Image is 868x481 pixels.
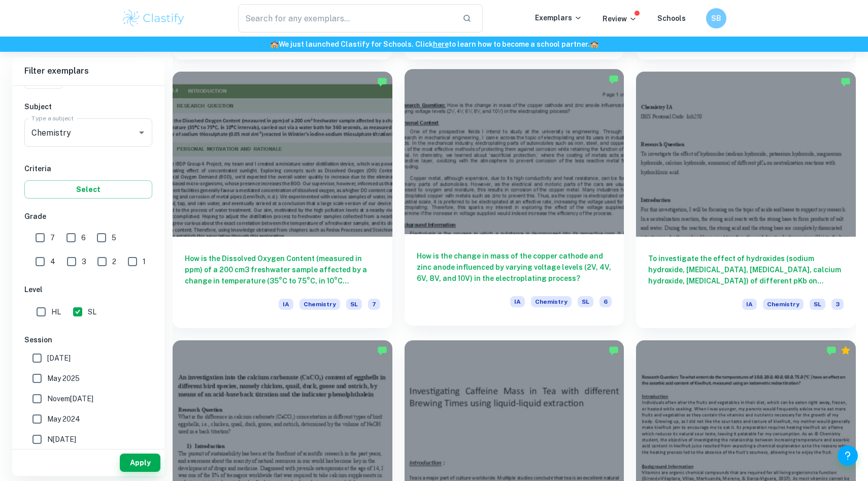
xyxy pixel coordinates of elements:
span: SL [346,299,362,310]
span: IA [279,299,293,310]
a: How is the Dissolved Oxygen Content (measured in ppm) of a 200 cm3 freshwater sample affected by ... [173,72,392,328]
h6: Criteria [24,163,152,174]
span: 2 [112,256,116,267]
span: IA [742,299,757,310]
div: Premium [841,345,851,356]
img: Marked [609,345,619,356]
span: IA [510,296,525,307]
span: SL [578,296,593,307]
span: 3 [831,299,844,310]
h6: To investigate the effect of hydroxides (sodium hydroxide, [MEDICAL_DATA], [MEDICAL_DATA], calciu... [648,253,844,286]
button: SB [706,8,726,28]
img: Marked [377,77,387,87]
h6: Filter exemplars [12,57,164,85]
span: Novem[DATE] [47,393,93,404]
label: Type a subject [31,114,74,122]
span: 7 [368,299,380,310]
span: Chemistry [299,299,340,310]
span: 1 [143,256,146,267]
h6: How is the Dissolved Oxygen Content (measured in ppm) of a 200 cm3 freshwater sample affected by ... [185,253,380,286]
h6: SB [711,13,722,24]
a: Schools [657,14,686,22]
button: Apply [120,454,160,472]
span: Chemistry [531,296,572,307]
a: To investigate the effect of hydroxides (sodium hydroxide, [MEDICAL_DATA], [MEDICAL_DATA], calciu... [636,72,856,328]
h6: Subject [24,101,152,112]
h6: Grade [24,211,152,222]
span: 🏫 [270,40,279,48]
p: Exemplars [535,12,582,23]
span: N[DATE] [47,434,76,445]
span: May 2025 [47,373,80,384]
button: Help and Feedback [838,445,858,466]
h6: We just launched Clastify for Schools. Click to learn how to become a school partner. [2,39,866,50]
span: 🏫 [590,40,598,48]
h6: Level [24,284,152,295]
p: Review [603,13,637,24]
span: 7 [50,232,55,243]
h6: Session [24,334,152,345]
img: Marked [609,74,619,84]
a: here [433,40,449,48]
input: Search for any exemplars... [238,4,454,33]
span: [DATE] [47,352,71,364]
img: Marked [826,345,837,356]
span: 6 [81,232,86,243]
span: HL [51,306,61,317]
h6: How is the change in mass of the copper cathode and zinc anode influenced by varying voltage leve... [417,250,612,284]
span: 4 [50,256,55,267]
span: Chemistry [763,299,804,310]
img: Marked [377,345,387,356]
span: SL [810,299,825,310]
button: Select [24,180,152,199]
span: SL [88,306,96,317]
img: Marked [841,77,851,87]
span: 3 [82,256,86,267]
span: May 2024 [47,413,80,425]
a: How is the change in mass of the copper cathode and zinc anode influenced by varying voltage leve... [405,72,624,328]
button: Open [135,125,149,140]
img: Clastify logo [121,8,186,28]
span: 5 [112,232,116,243]
span: 6 [599,296,612,307]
